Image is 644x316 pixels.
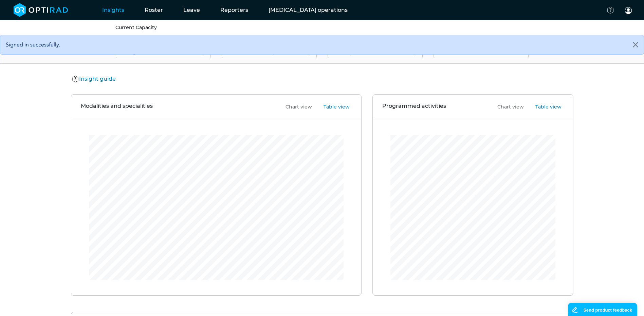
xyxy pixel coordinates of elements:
button: Table view [527,103,564,111]
button: Insight guide [71,75,118,83]
h3: Programmed activities [382,103,446,111]
h3: Modalities and specialities [81,103,153,111]
button: Chart view [277,103,314,111]
button: Table view [315,103,352,111]
a: Current Capacity [115,24,157,31]
img: Help Icon [72,75,79,83]
button: Close [627,35,644,54]
button: Chart view [489,103,526,111]
img: brand-opti-rad-logos-blue-and-white-d2f68631ba2948856bd03f2d395fb146ddc8fb01b4b6e9315ea85fa773367... [14,3,68,17]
